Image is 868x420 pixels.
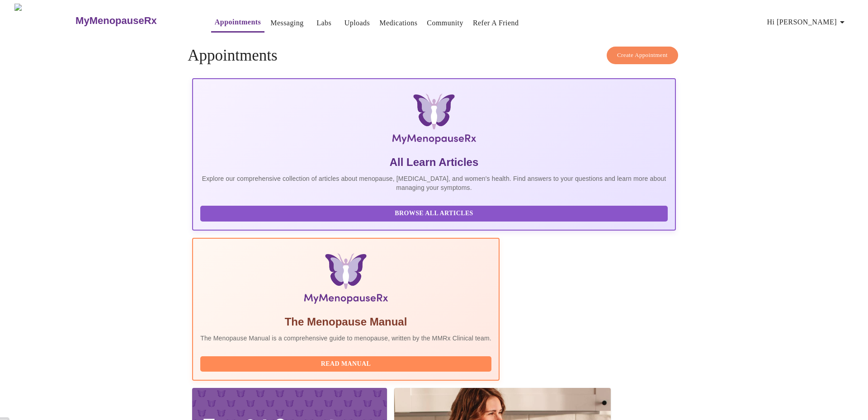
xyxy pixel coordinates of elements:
[200,155,668,170] h5: All Learn Articles
[767,16,848,28] span: Hi [PERSON_NAME]
[200,356,491,372] button: Read Manual
[188,47,680,65] h4: Appointments
[246,253,445,307] img: Menopause Manual
[200,174,668,192] p: Explore our comprehensive collection of articles about menopause, [MEDICAL_DATA], and women's hea...
[316,17,331,29] a: Labs
[617,50,668,61] span: Create Appointment
[423,14,467,32] button: Community
[764,13,851,31] button: Hi [PERSON_NAME]
[200,359,494,367] a: Read Manual
[14,4,75,38] img: MyMenopauseRx Logo
[607,47,678,64] button: Create Appointment
[310,14,339,32] button: Labs
[469,14,523,32] button: Refer a Friend
[379,17,417,29] a: Medications
[75,15,157,27] h3: MyMenopauseRx
[376,14,421,32] button: Medications
[427,17,463,29] a: Community
[267,14,307,32] button: Messaging
[200,206,668,222] button: Browse All Articles
[200,209,670,217] a: Browse All Articles
[209,208,659,219] span: Browse All Articles
[215,16,261,28] a: Appointments
[273,94,595,148] img: MyMenopauseRx Logo
[473,17,519,29] a: Refer a Friend
[209,359,482,370] span: Read Manual
[211,13,264,33] button: Appointments
[341,14,374,32] button: Uploads
[344,17,370,29] a: Uploads
[270,17,303,29] a: Messaging
[75,5,193,37] a: MyMenopauseRx
[200,334,491,343] p: The Menopause Manual is a comprehensive guide to menopause, written by the MMRx Clinical team.
[200,315,491,329] h5: The Menopause Manual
